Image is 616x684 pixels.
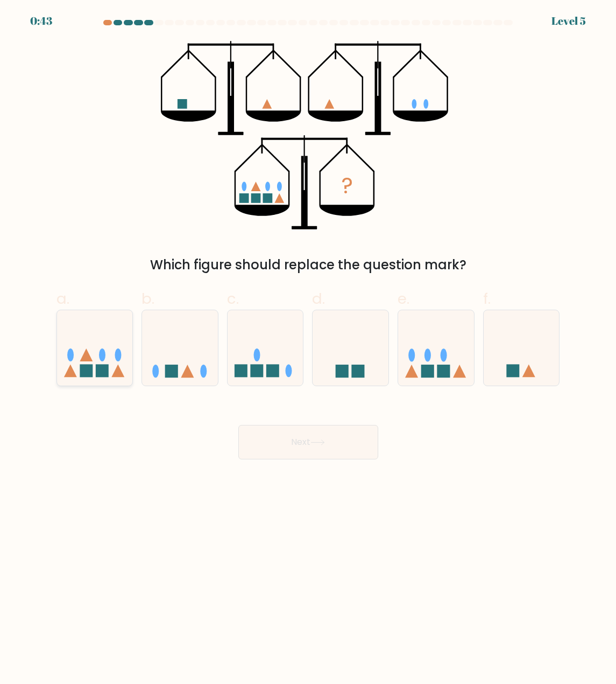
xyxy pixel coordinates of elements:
[227,288,239,309] span: c.
[63,255,554,275] div: Which figure should replace the question mark?
[483,288,491,309] span: f.
[341,170,353,201] tspan: ?
[141,288,154,309] span: b.
[312,288,325,309] span: d.
[56,288,69,309] span: a.
[398,288,409,309] span: e.
[238,425,378,459] button: Next
[551,13,586,29] div: Level 5
[30,13,52,29] div: 0:43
